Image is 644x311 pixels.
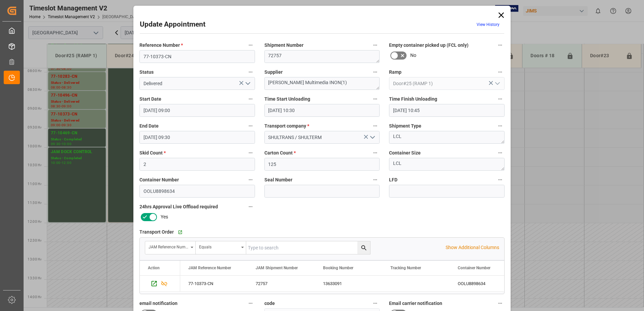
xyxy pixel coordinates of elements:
input: Type to search [246,241,370,254]
span: Start Date [139,96,161,103]
button: Shipment Number [371,41,380,49]
button: Ramp [496,68,505,76]
button: Carton Count * [371,148,380,157]
button: Supplier [371,68,380,76]
button: Skid Count * [246,148,255,157]
span: Yes [161,213,168,220]
div: OOLU8898634 [450,276,517,291]
span: Seal Number [264,176,292,183]
div: Action [148,266,160,270]
span: Container Size [389,149,421,157]
textarea: LCL [389,158,505,171]
input: DD.MM.YYYY HH:MM [389,104,505,117]
span: End Date [139,123,159,130]
span: code [264,300,275,307]
button: Container Number [246,175,255,184]
span: Ramp [389,69,401,76]
span: JAM Reference Number [188,266,231,270]
button: Time Start Unloading [371,95,380,103]
div: Equals [199,242,239,250]
div: Press SPACE to select this row. [140,276,180,292]
span: Transport Order [139,229,174,236]
span: Carton Count [264,149,296,157]
p: Show Additional Columns [446,244,499,251]
span: Shipment Type [389,123,421,130]
span: JAM Shipment Number [256,266,298,270]
input: Type to search/select [389,77,505,90]
button: Email carrier notification [496,299,505,308]
button: Shipment Type [496,122,505,130]
button: email notification [246,299,255,308]
div: 77-10373-CN [180,276,248,291]
span: Container Number [458,266,490,270]
input: DD.MM.YYYY HH:MM [139,131,255,144]
span: Empty container picked up (FCL only) [389,42,469,49]
button: Reference Number * [246,41,255,49]
span: Reference Number [139,42,183,49]
span: Time Finish Unloading [389,96,437,103]
button: open menu [242,78,252,89]
span: Email carrier notification [389,300,442,307]
button: Start Date [246,95,255,103]
textarea: [PERSON_NAME] Multimedia INON(1) [264,77,380,90]
span: Booking Number [323,266,353,270]
button: Status [246,68,255,76]
input: DD.MM.YYYY HH:MM [139,104,255,117]
textarea: LCL [389,131,505,144]
button: LFD [496,175,505,184]
div: 72757 [248,276,315,291]
span: 24hrs Approval Live Offload required [139,203,218,210]
button: Container Size [496,148,505,157]
span: Shipment Number [264,42,303,49]
button: code [371,299,380,308]
div: JAM Reference Number [149,242,188,250]
span: Tracking Number [390,266,421,270]
button: Transport company * [371,122,380,130]
button: search button [357,241,370,254]
button: open menu [145,241,196,254]
button: Seal Number [371,175,380,184]
textarea: 72757 [264,50,380,63]
input: DD.MM.YYYY HH:MM [264,104,380,117]
span: Status [139,69,154,76]
span: Supplier [264,69,283,76]
span: Time Start Unloading [264,96,310,103]
button: open menu [367,132,377,143]
span: Transport company [264,123,309,130]
div: 13633091 [315,276,382,291]
a: View History [477,22,500,27]
h2: Update Appointment [140,19,205,30]
button: Empty container picked up (FCL only) [496,41,505,49]
button: open menu [492,78,502,89]
span: No [410,52,416,59]
button: 24hrs Approval Live Offload required [246,202,255,211]
button: End Date [246,122,255,130]
span: Container Number [139,176,179,183]
button: open menu [196,241,246,254]
button: Time Finish Unloading [496,95,505,103]
span: email notification [139,300,178,307]
input: Type to search/select [139,77,255,90]
span: LFD [389,176,397,183]
span: Skid Count [139,149,166,157]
